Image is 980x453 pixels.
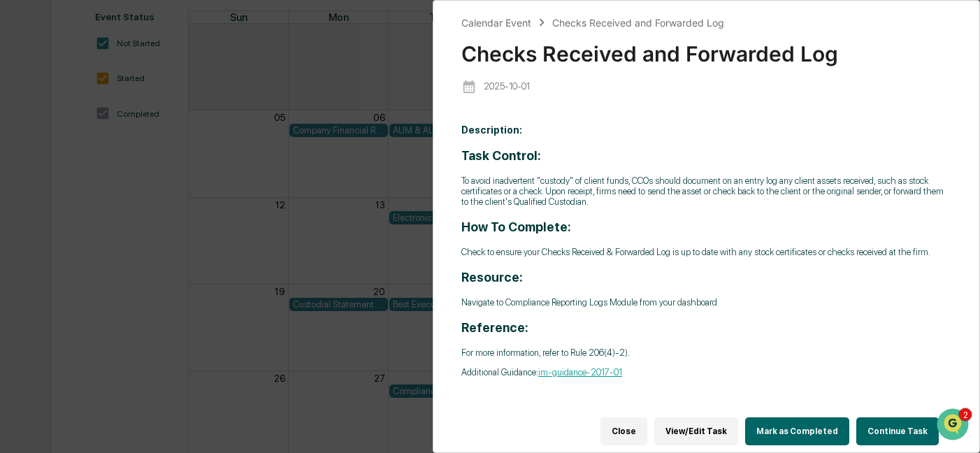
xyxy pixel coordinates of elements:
[461,175,951,207] p: To avoid inadvertent "custody" of client funds, CCOs should document on an entry log any client a...
[14,11,42,39] img: Greenboard
[28,252,39,264] img: 1746055101610-c473b297-6a78-478c-a979-82029cc54cd1
[101,311,113,322] div: 🗄️
[115,310,173,324] span: Attestations
[63,131,229,145] div: Start new chat
[28,310,90,324] span: Preclearance
[29,131,55,156] img: 8933085812038_c878075ebb4cc5468115_72.jpg
[99,346,169,357] a: Powered byPylon
[14,338,25,349] div: 🔎
[116,252,121,263] span: •
[238,135,254,152] button: Start new chat
[538,367,622,377] a: im-guidance-2017-01
[600,417,647,445] button: Close
[461,247,951,257] p: Check to ensure your Checks Received & Forwarded Log is up to date with any stock certificates or...
[217,176,254,193] button: See all
[14,53,254,75] p: How can we help?
[14,179,94,190] div: Past conversations
[461,17,531,29] div: Calendar Event
[745,417,849,445] button: Mark as Completed
[28,336,88,350] span: Data Lookup
[43,214,113,225] span: [PERSON_NAME]
[461,220,571,234] strong: How To Complete:
[14,131,39,156] img: 1746055101610-c473b297-6a78-478c-a979-82029cc54cd1
[461,148,541,163] strong: Task Control:
[14,238,36,261] img: Jack Rasmussen
[14,201,36,223] img: Jack Rasmussen
[461,30,951,66] div: Checks Received and Forwarded Log
[139,347,169,357] span: Pylon
[461,297,951,308] p: Navigate to Compliance Reporting Logs Module from your dashboard
[461,367,951,377] p: Additional Guidance:
[28,215,39,226] img: 1746055101610-c473b297-6a78-478c-a979-82029cc54cd1
[96,304,179,329] a: 🗄️Attestations
[14,311,25,322] div: 🖐️
[124,214,152,225] span: [DATE]
[8,304,96,329] a: 🖐️Preclearance
[552,17,724,29] div: Checks Received and Forwarded Log
[461,320,528,335] strong: Reference:
[116,214,121,225] span: •
[461,270,523,285] strong: Resource:
[484,81,530,92] p: 2025-10-01
[124,252,152,263] span: [DATE]
[8,331,94,356] a: 🔎Data Lookup
[461,124,522,136] b: Description:
[43,252,113,263] span: [PERSON_NAME]
[461,347,951,358] p: For more information, refer to Rule 206(4)-2).
[63,145,192,156] div: We're available if you need us!
[856,417,939,445] button: Continue Task
[654,417,738,445] button: View/Edit Task
[935,407,973,445] iframe: Open customer support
